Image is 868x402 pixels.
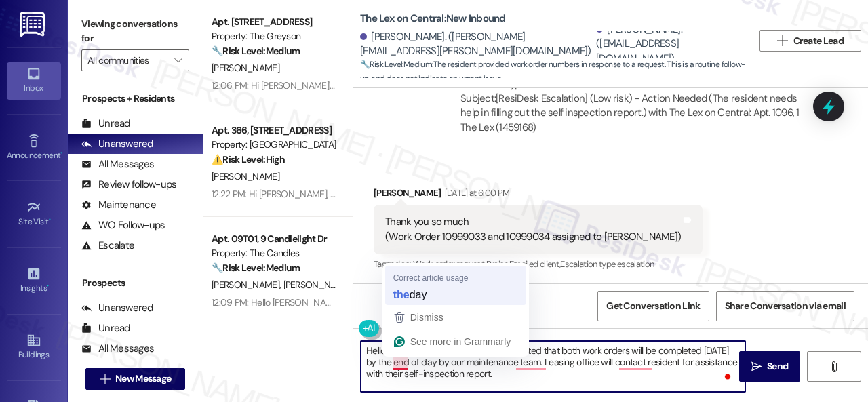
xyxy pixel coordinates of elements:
[360,30,593,59] div: [PERSON_NAME]. ([PERSON_NAME][EMAIL_ADDRESS][PERSON_NAME][DOMAIN_NAME])
[374,186,703,205] div: [PERSON_NAME]
[81,218,165,233] div: WO Follow-ups
[725,299,846,313] span: Share Conversation via email
[85,368,186,390] button: New Message
[374,254,703,274] div: Tagged as:
[81,14,189,49] label: Viewing conversations for
[751,361,762,372] i: 
[212,170,279,182] span: [PERSON_NAME]
[385,215,681,244] div: Thank you so much (Work Order 10999033 and 10999034 assigned to [PERSON_NAME])
[81,321,130,336] div: Unread
[596,22,743,66] div: [PERSON_NAME]. ([EMAIL_ADDRESS][DOMAIN_NAME])
[68,92,203,106] div: Prospects + Residents
[81,178,176,192] div: Review follow-ups
[560,258,654,270] span: Escalation type escalation
[361,341,745,392] textarea: To enrich screen reader interactions, please activate Accessibility in Grammarly extension settings
[441,186,510,200] div: [DATE] at 6:00 PM
[212,232,337,246] div: Apt. 09T01, 9 Candlelight Dr
[716,291,854,321] button: Share Conversation via email
[212,279,283,291] span: [PERSON_NAME]
[739,351,800,382] button: Send
[460,92,805,135] div: Subject: [ResiDesk Escalation] (Low risk) - Action Needed (The resident needs help in filling out...
[212,246,337,260] div: Property: The Candles
[81,239,134,253] div: Escalate
[212,29,337,43] div: Property: The Greyson
[212,62,279,74] span: [PERSON_NAME]
[87,49,167,71] input: All communities
[777,35,787,46] i: 
[68,276,203,290] div: Prospects
[7,62,61,99] a: Inbox
[212,262,300,274] strong: 🔧 Risk Level: Medium
[81,342,154,356] div: All Messages
[47,281,49,291] span: •
[212,153,285,165] strong: ⚠️ Risk Level: High
[360,58,753,87] span: : The resident provided work order numbers in response to a request. This is a routine follow-up ...
[486,258,509,270] span: Praise ,
[283,279,351,291] span: [PERSON_NAME]
[360,12,506,26] b: The Lex on Central: New Inbound
[7,262,61,299] a: Insights •
[829,361,839,372] i: 
[81,117,130,131] div: Unread
[7,196,61,233] a: Site Visit •
[115,371,171,386] span: New Message
[212,123,337,138] div: Apt. 366, [STREET_ADDRESS]
[7,329,61,365] a: Buildings
[759,30,861,52] button: Create Lead
[81,137,153,151] div: Unanswered
[597,291,709,321] button: Get Conversation Link
[413,258,486,270] span: Work order request ,
[174,55,182,66] i: 
[81,157,154,172] div: All Messages
[509,258,560,270] span: Emailed client ,
[49,215,51,224] span: •
[81,301,153,315] div: Unanswered
[81,198,156,212] div: Maintenance
[212,138,337,152] div: Property: [GEOGRAPHIC_DATA]
[606,299,700,313] span: Get Conversation Link
[212,45,300,57] strong: 🔧 Risk Level: Medium
[100,374,110,384] i: 
[767,359,788,374] span: Send
[360,59,432,70] strong: 🔧 Risk Level: Medium
[212,15,337,29] div: Apt. [STREET_ADDRESS]
[20,12,47,37] img: ResiDesk Logo
[793,34,844,48] span: Create Lead
[60,148,62,158] span: •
